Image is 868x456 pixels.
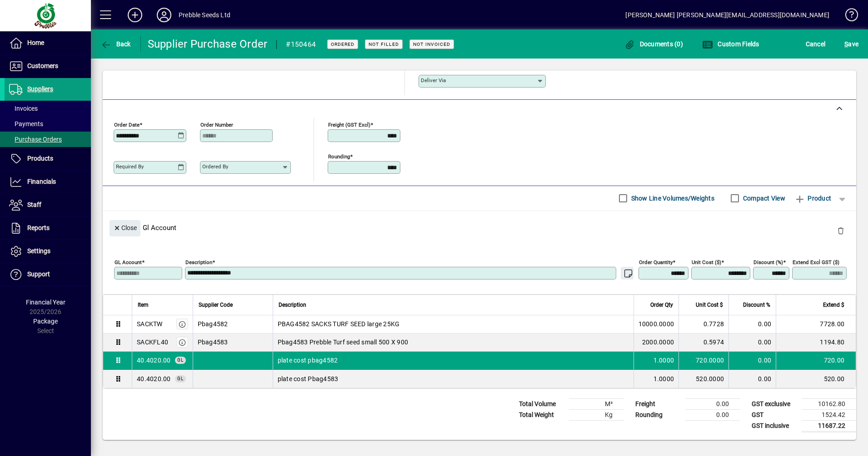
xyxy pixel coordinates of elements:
td: 520.0000 [678,370,728,388]
a: Reports [5,217,91,240]
span: Extend $ [823,300,844,310]
span: ave [844,37,858,51]
span: plate cost Pbag4583 [278,374,339,383]
div: SACKTW [137,319,163,329]
span: Product [794,191,831,206]
button: Back [98,36,133,52]
mat-label: Order number [200,121,233,127]
a: Products [5,147,91,170]
button: Delete [830,220,852,242]
mat-label: Ordered by [202,163,228,170]
button: Cancel [803,36,828,52]
td: 0.5974 [678,333,728,352]
span: Discount % [743,300,770,310]
span: Pbag4583 Prebble Turf seed small 500 X 900 [278,338,409,347]
span: Not Filled [369,41,399,47]
mat-label: Deliver via [421,77,446,83]
label: Compact View [741,194,785,203]
td: Pbag4583 [193,333,273,352]
span: Factory Expenses [137,356,171,365]
span: Custom Fields [702,40,759,48]
td: M³ [569,398,624,409]
span: Factory Expenses [137,374,171,383]
span: PBAG4582 SACKS TURF SEED large 25KG [278,319,400,329]
span: Support [27,270,50,278]
td: 720.0000 [678,352,728,370]
div: Gl Account [103,211,856,244]
span: Documents (0) [624,40,683,48]
td: 0.7728 [678,315,728,333]
td: 2000.0000 [634,333,679,352]
td: GST inclusive [747,420,802,431]
app-page-header-button: Back [91,36,141,52]
mat-label: Unit Cost ($) [692,259,721,265]
span: Close [113,221,137,235]
td: 0.00 [685,409,740,420]
span: GL [177,376,184,381]
td: 7728.00 [776,315,856,333]
td: GST exclusive [747,398,802,409]
td: Freight [631,398,685,409]
mat-label: Order Quantity [639,259,673,265]
span: Suppliers [27,85,53,93]
span: Home [27,39,44,46]
button: Add [120,7,150,23]
mat-label: Extend excl GST ($) [793,259,839,265]
span: Products [27,155,53,162]
td: 11687.22 [802,420,856,431]
span: Ordered [331,41,354,47]
span: Back [100,40,131,48]
span: Purchase Orders [9,136,62,143]
td: Total Weight [514,409,569,420]
span: Financials [27,178,56,185]
mat-label: Description [185,259,212,265]
button: Custom Fields [700,36,762,52]
a: Invoices [5,101,91,116]
span: Supplier Code [199,300,233,310]
a: Settings [5,240,91,263]
div: [PERSON_NAME] [PERSON_NAME][EMAIL_ADDRESS][DOMAIN_NAME] [625,8,829,22]
td: 0.00 [728,370,776,388]
div: #150464 [286,37,316,52]
span: Settings [27,247,50,255]
td: 0.00 [728,333,776,352]
td: 1.0000 [634,352,679,370]
td: GST [747,409,802,420]
td: 1524.42 [802,409,856,420]
app-page-header-button: Close [107,223,143,231]
div: Prebble Seeds Ltd [179,8,230,22]
app-page-header-button: Delete [830,226,852,235]
span: Cancel [806,37,826,51]
td: 10162.80 [802,398,856,409]
td: 0.00 [685,398,740,409]
span: GL [177,358,184,363]
div: Supplier Purchase Order [148,37,268,51]
a: Staff [5,194,91,216]
td: 1.0000 [634,370,679,388]
mat-label: GL Account [115,259,142,265]
span: Payments [9,120,43,127]
a: Purchase Orders [5,132,91,147]
a: Home [5,32,91,54]
mat-label: Required by [116,163,144,170]
span: Financial Year [26,299,65,306]
td: 0.00 [728,352,776,370]
a: Knowledge Base [838,2,857,31]
span: plate cost pbag4582 [278,356,338,365]
mat-label: Discount (%) [753,259,783,265]
div: SACKFL40 [137,338,168,347]
span: Invoices [9,105,38,112]
button: Close [110,220,140,236]
td: 10000.0000 [634,315,679,333]
td: Total Volume [514,398,569,409]
td: 0.00 [728,315,776,333]
span: Reports [27,224,50,231]
button: Product [790,190,836,206]
span: Order Qty [650,300,673,310]
button: Save [842,36,861,52]
button: Documents (0) [622,36,685,52]
a: Financials [5,171,91,193]
span: Unit Cost $ [696,300,723,310]
mat-label: Order date [114,121,140,127]
span: Item [138,300,149,310]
